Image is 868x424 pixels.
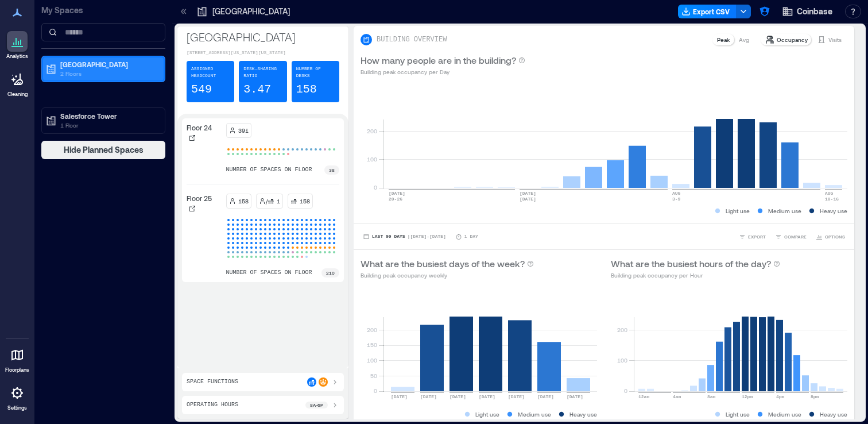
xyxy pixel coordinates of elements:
[726,206,750,215] p: Light use
[420,394,437,399] text: [DATE]
[828,35,842,44] p: Visits
[777,35,808,44] p: Occupancy
[475,410,499,419] p: Light use
[367,156,377,163] tspan: 100
[310,402,323,408] p: 8a - 6p
[226,165,312,175] p: number of spaces on floor
[820,410,847,419] p: Heavy use
[6,53,28,60] p: Analytics
[508,394,525,399] text: [DATE]
[238,126,249,135] p: 391
[518,410,551,419] p: Medium use
[7,91,28,98] p: Cleaning
[520,196,536,202] text: [DATE]
[64,144,144,156] span: Hide Planned Spaces
[212,6,290,17] p: [GEOGRAPHIC_DATA]
[361,67,525,76] p: Building peak occupancy per Day
[191,65,230,79] p: Assigned Headcount
[742,394,753,399] text: 12pm
[617,357,627,364] tspan: 100
[768,206,801,215] p: Medium use
[277,196,280,206] p: 1
[361,231,448,242] button: Last 90 Days |[DATE]-[DATE]
[243,82,271,98] p: 3.47
[3,28,32,63] a: Analytics
[678,5,737,18] button: Export CSV
[773,231,809,242] button: COMPARE
[3,65,32,101] a: Cleaning
[300,196,310,206] p: 158
[329,167,335,174] p: 38
[776,394,785,399] text: 4pm
[377,35,447,44] p: BUILDING OVERVIEW
[537,394,554,399] text: [DATE]
[778,2,836,21] button: Coinbase
[361,271,534,280] p: Building peak occupancy weekly
[187,377,238,387] p: Space Functions
[820,206,847,215] p: Heavy use
[825,196,839,202] text: 10-16
[617,326,627,333] tspan: 200
[3,379,31,415] a: Settings
[811,394,819,399] text: 8pm
[367,128,377,134] tspan: 200
[60,111,157,121] p: Salesforce Tower
[611,257,771,271] p: What are the busiest hours of the day?
[7,404,27,411] p: Settings
[60,121,157,130] p: 1 Floor
[673,394,681,399] text: 4am
[520,191,536,196] text: [DATE]
[717,35,730,44] p: Peak
[187,29,339,45] p: [GEOGRAPHIC_DATA]
[739,35,749,44] p: Avg
[638,394,649,399] text: 12am
[326,269,335,276] p: 210
[464,233,478,240] p: 1 Day
[266,196,268,206] p: /
[389,191,405,196] text: [DATE]
[813,231,847,242] button: OPTIONS
[41,141,165,159] button: Hide Planned Spaces
[825,191,834,196] text: AUG
[367,357,377,364] tspan: 100
[748,233,766,240] span: EXPORT
[479,394,495,399] text: [DATE]
[611,271,780,280] p: Building peak occupancy per Hour
[367,341,377,348] tspan: 150
[41,5,165,16] p: My Spaces
[389,196,402,202] text: 20-26
[367,326,377,333] tspan: 200
[784,233,807,240] span: COMPARE
[569,410,597,419] p: Heavy use
[191,82,212,98] p: 549
[672,196,681,202] text: 3-9
[624,387,627,394] tspan: 0
[187,400,238,410] p: Operating Hours
[825,233,845,240] span: OPTIONS
[243,65,282,79] p: Desk-sharing ratio
[737,231,768,242] button: EXPORT
[797,6,832,17] span: Coinbase
[370,372,377,379] tspan: 50
[672,191,681,196] text: AUG
[226,268,312,277] p: number of spaces on floor
[296,82,317,98] p: 158
[567,394,583,399] text: [DATE]
[5,367,29,373] p: Floorplans
[60,60,157,69] p: [GEOGRAPHIC_DATA]
[374,387,377,394] tspan: 0
[187,123,212,132] p: Floor 24
[707,394,716,399] text: 8am
[449,394,466,399] text: [DATE]
[238,196,249,206] p: 158
[187,49,339,56] p: [STREET_ADDRESS][US_STATE][US_STATE]
[2,341,33,377] a: Floorplans
[391,394,408,399] text: [DATE]
[361,53,516,67] p: How many people are in the building?
[726,410,750,419] p: Light use
[60,69,157,78] p: 2 Floors
[374,184,377,191] tspan: 0
[361,257,525,271] p: What are the busiest days of the week?
[768,410,801,419] p: Medium use
[187,194,212,203] p: Floor 25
